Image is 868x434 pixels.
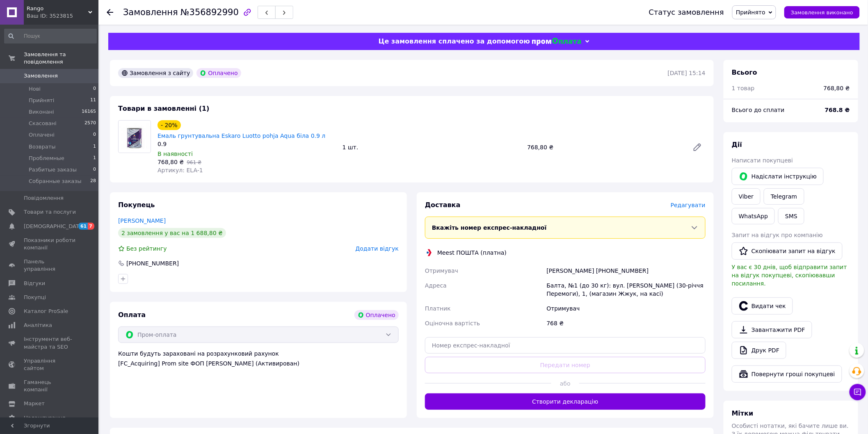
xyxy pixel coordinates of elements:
[82,108,96,116] span: 16165
[93,143,96,151] span: 1
[24,400,45,407] span: Маркет
[425,320,480,327] span: Оціночна вартість
[126,245,167,252] span: Без рейтингу
[93,131,96,139] span: 0
[545,316,707,331] div: 768 ₴
[158,132,326,139] a: Емаль грунтувальна Eskaro Luotto pohja Aqua біла 0.9 л
[29,143,56,151] span: Возвраты
[118,349,399,368] div: Кошти будуть зараховані на розрахунковий рахунок
[778,208,804,224] button: SMS
[78,223,88,230] span: 61
[118,68,193,78] div: Замовлення з сайту
[339,142,524,153] div: 1 шт.
[158,159,184,165] span: 768,80 ₴
[118,311,146,319] span: Оплата
[24,280,45,287] span: Відгуки
[850,384,866,400] button: Чат з покупцем
[732,342,786,359] a: Друк PDF
[123,7,178,17] span: Замовлення
[425,305,451,312] span: Платник
[118,105,210,112] span: Товари в замовленні (1)
[732,264,847,287] span: У вас є 30 днів, щоб відправити запит на відгук покупцеві, скопіювавши посилання.
[85,120,96,127] span: 2570
[689,139,706,155] a: Редагувати
[126,259,180,267] div: [PHONE_NUMBER]
[732,409,754,417] span: Мітки
[732,188,761,205] a: Viber
[736,9,765,16] span: Прийнято
[732,297,793,315] button: Видати чек
[118,359,399,368] div: [FC_Acquiring] Prom site ФОП [PERSON_NAME] (Активирован)
[825,107,850,113] b: 768.8 ₴
[118,217,166,224] a: [PERSON_NAME]
[118,201,155,209] span: Покупець
[732,365,842,383] button: Повернути гроші покупцеві
[4,29,97,43] input: Пошук
[545,301,707,316] div: Отримувач
[732,242,843,260] button: Скопіювати запит на відгук
[545,278,707,301] div: Балта, №1 (до 30 кг): вул. [PERSON_NAME] (30-річчя Перемоги), 1, (магазин Жжук, на касі)
[24,414,66,422] span: Налаштування
[356,245,399,252] span: Додати відгук
[425,267,458,274] span: Отримувач
[27,12,98,20] div: Ваш ID: 3523815
[90,97,96,104] span: 11
[824,84,850,92] div: 768,80 ₴
[29,97,54,104] span: Прийняті
[24,237,76,251] span: Показники роботи компанії
[354,310,399,320] div: Оплачено
[784,6,860,18] button: Замовлення виконано
[24,51,98,66] span: Замовлення та повідомлення
[732,208,775,224] a: WhatsApp
[764,188,804,205] a: Telegram
[158,167,203,174] span: Артикул: ELA-1
[93,155,96,162] span: 1
[158,140,336,148] div: 0.9
[24,194,64,202] span: Повідомлення
[24,208,76,216] span: Товари та послуги
[119,121,151,153] img: Емаль грунтувальна Eskaro Luotto pohja Aqua біла 0.9 л
[24,72,58,80] span: Замовлення
[524,142,686,153] div: 768,80 ₴
[90,178,96,185] span: 28
[668,70,706,76] time: [DATE] 15:14
[29,108,54,116] span: Виконані
[93,85,96,93] span: 0
[24,308,68,315] span: Каталог ProSale
[732,321,812,338] a: Завантажити PDF
[24,294,46,301] span: Покупці
[158,151,193,157] span: В наявності
[29,166,77,174] span: Разбитые заказы
[196,68,241,78] div: Оплачено
[24,336,76,350] span: Інструменти веб-майстра та SEO
[29,131,55,139] span: Оплачені
[24,379,76,393] span: Гаманець компанії
[187,160,201,165] span: 961 ₴
[551,379,579,388] span: або
[24,223,85,230] span: [DEMOGRAPHIC_DATA]
[118,228,226,238] div: 2 замовлення у вас на 1 688,80 ₴
[24,258,76,273] span: Панель управління
[27,5,88,12] span: Rango
[29,178,82,185] span: Собранные заказы
[732,69,757,76] span: Всього
[425,337,706,354] input: Номер експрес-накладної
[732,107,785,113] span: Всього до сплати
[649,8,724,16] div: Статус замовлення
[732,232,823,238] span: Запит на відгук про компанію
[379,37,530,45] span: Це замовлення сплачено за допомогою
[732,157,793,164] span: Написати покупцеві
[158,120,181,130] div: - 20%
[435,249,509,257] div: Meest ПОШТА (платна)
[107,8,113,16] div: Повернутися назад
[24,357,76,372] span: Управління сайтом
[732,141,742,148] span: Дії
[791,9,853,16] span: Замовлення виконано
[425,282,447,289] span: Адреса
[732,168,824,185] button: Надіслати інструкцію
[180,7,239,17] span: №356892990
[29,120,57,127] span: Скасовані
[732,85,755,91] span: 1 товар
[29,155,64,162] span: Проблемные
[425,393,706,410] button: Створити декларацію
